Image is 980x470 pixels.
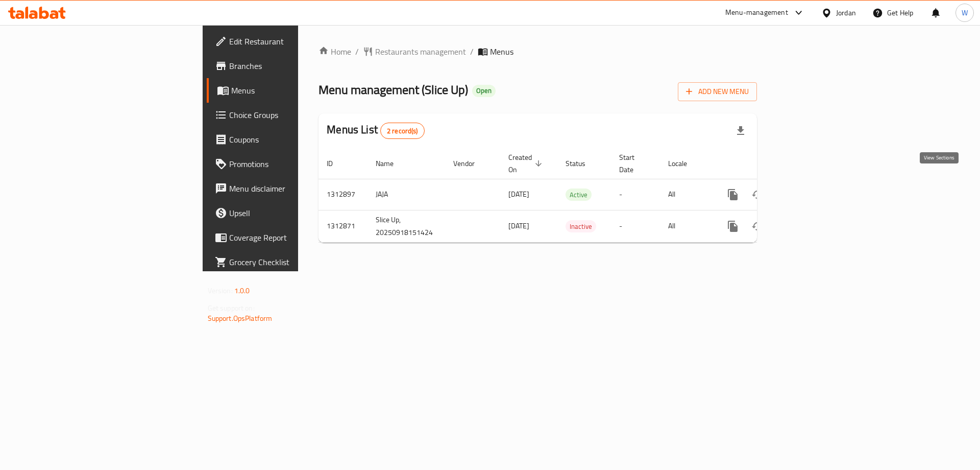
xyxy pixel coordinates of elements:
[668,157,700,170] span: Locale
[721,214,745,239] button: more
[490,45,513,58] span: Menus
[234,284,250,297] span: 1.0.0
[660,179,713,210] td: All
[508,219,529,232] span: [DATE]
[327,122,424,139] h2: Menus List
[207,103,366,127] a: Choice Groups
[721,182,745,207] button: more
[207,176,366,201] a: Menu disclaimer
[229,133,358,146] span: Coupons
[318,148,827,243] table: enhanced table
[363,45,466,58] a: Restaurants management
[375,45,466,58] span: Restaurants management
[566,157,599,170] span: Status
[229,35,358,48] span: Edit Restaurant
[472,85,496,97] div: Open
[229,182,358,195] span: Menu disclaimer
[611,179,660,210] td: -
[207,54,366,78] a: Branches
[713,148,827,179] th: Actions
[566,189,592,201] div: Active
[660,210,713,242] td: All
[962,7,968,18] span: W
[231,84,358,97] span: Menus
[229,207,358,219] span: Upsell
[208,301,255,315] span: Get support on:
[229,256,358,268] span: Grocery Checklist
[472,86,496,95] span: Open
[453,157,488,170] span: Vendor
[318,45,757,58] nav: breadcrumb
[508,151,545,176] span: Created On
[836,7,856,18] div: Jordan
[376,157,407,170] span: Name
[327,157,346,170] span: ID
[207,78,366,103] a: Menus
[508,187,529,201] span: [DATE]
[229,158,358,170] span: Promotions
[318,78,468,101] span: Menu management ( Slice Up )
[619,151,648,176] span: Start Date
[381,126,424,136] span: 2 record(s)
[745,182,770,207] button: Change Status
[380,123,425,139] div: Total records count
[725,7,788,19] div: Menu-management
[208,312,273,325] a: Support.OpsPlatform
[566,220,596,232] div: Inactive
[470,45,474,58] li: /
[678,82,757,101] button: Add New Menu
[566,221,596,232] span: Inactive
[207,225,366,250] a: Coverage Report
[229,60,358,72] span: Branches
[207,127,366,152] a: Coupons
[207,250,366,274] a: Grocery Checklist
[728,119,753,143] div: Export file
[207,152,366,176] a: Promotions
[566,189,592,201] span: Active
[367,179,445,210] td: JAJA
[745,214,770,239] button: Change Status
[207,29,366,54] a: Edit Restaurant
[686,85,749,98] span: Add New Menu
[208,284,233,297] span: Version:
[229,109,358,121] span: Choice Groups
[367,210,445,242] td: Slice Up, 20250918151424
[229,231,358,244] span: Coverage Report
[611,210,660,242] td: -
[207,201,366,225] a: Upsell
